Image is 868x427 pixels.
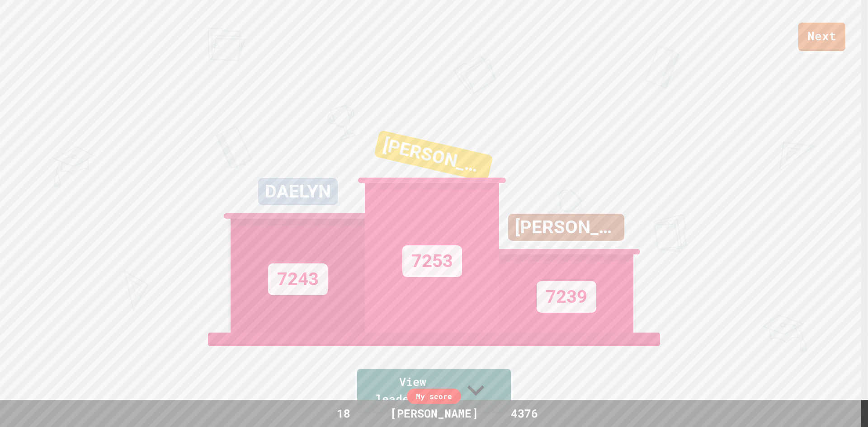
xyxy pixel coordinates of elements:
[407,389,461,404] div: My score
[310,405,377,422] div: 18
[374,130,493,182] div: [PERSON_NAME]
[491,405,558,422] div: 4376
[268,263,328,295] div: 7243
[402,245,462,277] div: 7253
[508,214,624,241] div: [PERSON_NAME]
[258,178,338,205] div: DAELYN
[381,405,487,422] div: [PERSON_NAME]
[798,23,845,51] a: Next
[537,281,596,313] div: 7239
[357,369,511,413] a: View leaderboard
